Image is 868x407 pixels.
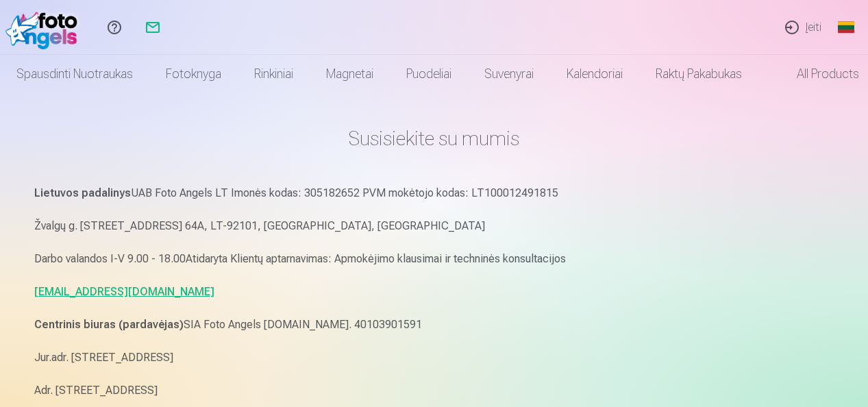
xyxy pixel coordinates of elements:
[550,55,639,93] a: Kalendoriai
[34,315,834,334] p: SIA Foto Angels [DOMAIN_NAME]. 40103901591
[639,55,758,93] a: Raktų pakabukas
[34,285,214,298] a: [EMAIL_ADDRESS][DOMAIN_NAME]
[34,217,834,236] p: Žvalgų g. [STREET_ADDRESS] 64A, LT-92101, [GEOGRAPHIC_DATA], [GEOGRAPHIC_DATA]
[34,126,834,151] h1: Susisiekite su mumis
[390,55,468,93] a: Puodeliai
[310,55,390,93] a: Magnetai
[34,318,184,331] strong: Centrinis biuras (pardavėjas)
[34,184,834,203] p: UAB Foto Angels LT Imonės kodas: 305182652 PVM mokėtojo kodas: LT100012491815
[238,55,310,93] a: Rinkiniai
[5,5,84,49] img: /fa2
[149,55,238,93] a: Fotoknyga
[34,249,834,269] p: Darbo valandos I-V 9.00 - 18.00Atidaryta Klientų aptarnavimas: Apmokėjimo klausimai ir techninės ...
[468,55,550,93] a: Suvenyrai
[34,186,131,199] strong: Lietuvos padalinys
[34,381,834,400] p: Adr. [STREET_ADDRESS]
[34,348,834,367] p: Jur.adr. [STREET_ADDRESS]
